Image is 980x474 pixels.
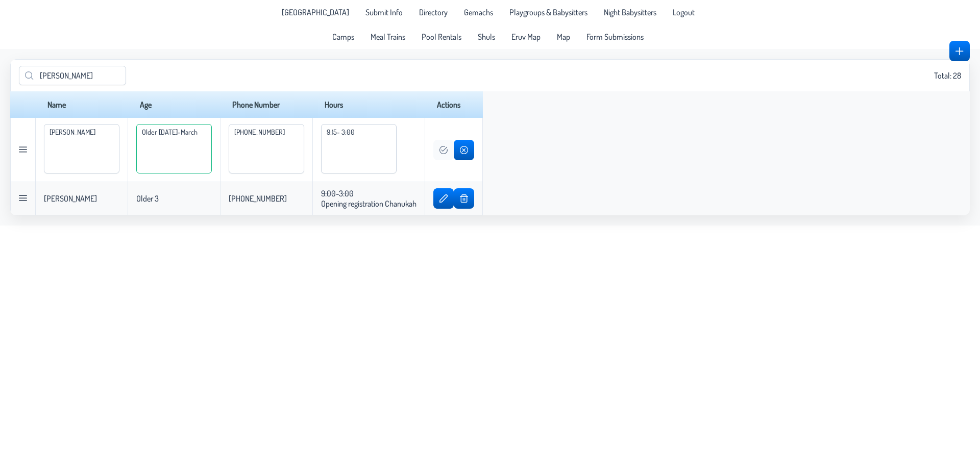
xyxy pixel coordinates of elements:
th: Phone Number [220,91,312,118]
p-celleditor: 9:00-3:00 Opening registration Chanukah [321,188,416,209]
span: Map [557,33,570,41]
a: Playgroups & Babysitters [503,4,594,20]
span: Playgroups & Babysitters [509,8,587,16]
a: Night Babysitters [598,4,663,20]
th: Age [128,91,220,118]
a: [GEOGRAPHIC_DATA] [276,4,355,20]
a: Form Submissions [580,29,650,45]
span: Pool Rentals [422,33,461,41]
li: Pine Lake Park [276,4,355,20]
p-celleditor: Older 3 [136,193,159,204]
span: Directory [419,8,448,16]
div: Total: 28 [19,66,961,85]
a: Gemachs [458,4,499,20]
span: Camps [332,33,354,41]
span: Form Submissions [586,33,644,41]
span: Logout [673,8,695,16]
th: Actions [425,91,483,118]
span: [GEOGRAPHIC_DATA] [282,8,349,16]
span: Submit Info [365,8,403,16]
th: Hours [312,91,425,118]
p-celleditor: [PERSON_NAME] [44,193,97,204]
input: Search [19,66,126,85]
a: Eruv Map [505,29,547,45]
th: Name [35,91,128,118]
a: Pool Rentals [415,29,468,45]
span: Eruv Map [511,33,541,41]
a: Map [551,29,576,45]
a: Meal Trains [364,29,411,45]
span: Meal Trains [371,33,405,41]
span: Gemachs [464,8,493,16]
a: Camps [326,29,360,45]
li: Logout [667,4,701,20]
span: Shuls [478,33,495,41]
a: Shuls [472,29,501,45]
p-celleditor: [PHONE_NUMBER] [229,193,287,204]
a: Directory [413,4,454,20]
span: Night Babysitters [604,8,656,16]
a: Submit Info [359,4,409,20]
